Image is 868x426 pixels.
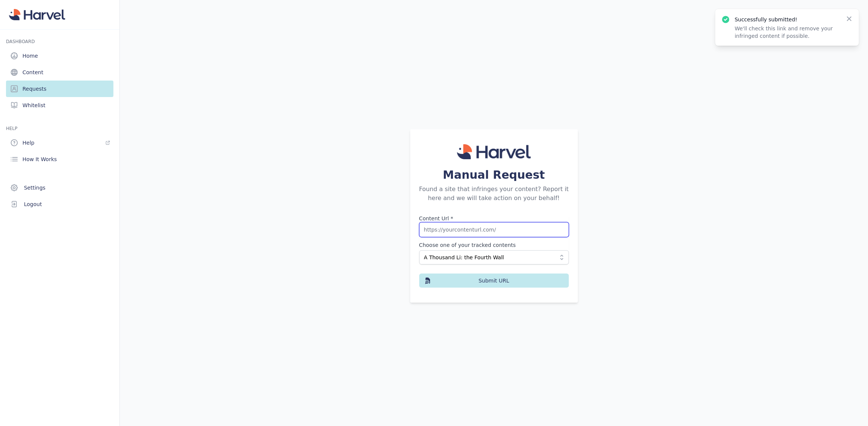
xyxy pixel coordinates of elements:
[735,16,840,23] p: Successfully submitted!
[6,196,113,212] button: Logout
[22,102,45,109] span: Whitelist
[6,39,113,45] h3: Dashboard
[9,9,65,20] img: Harvel
[419,250,569,265] button: A Thousand Li: the Fourth Wall
[457,144,531,159] img: Harvel
[6,179,113,196] a: Settings
[22,69,43,76] span: Content
[419,215,569,222] label: Content Url *
[6,151,113,167] a: How It Works
[24,200,42,208] span: Logout
[22,155,57,163] span: How It Works
[419,222,569,237] input: https://yourcontenturl.com/
[424,254,554,261] span: A Thousand Li: the Fourth Wall
[6,97,113,114] a: Whitelist
[419,185,569,203] p: Found a site that infringes your content? Report it here and we will take action on your behalf!
[24,184,45,191] span: Settings
[419,168,569,182] h2: Manual Request
[22,85,46,93] span: Requests
[735,25,840,40] p: We'll check this link and remove your infringed content if possible.
[6,135,113,151] a: Help
[419,274,569,288] button: Submit URL
[22,139,34,146] span: Help
[6,48,113,64] a: Home
[22,52,38,60] span: Home
[419,241,569,249] label: Choose one of your tracked contents
[6,126,113,132] h3: HELP
[6,81,113,97] a: Requests
[6,64,113,81] a: Content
